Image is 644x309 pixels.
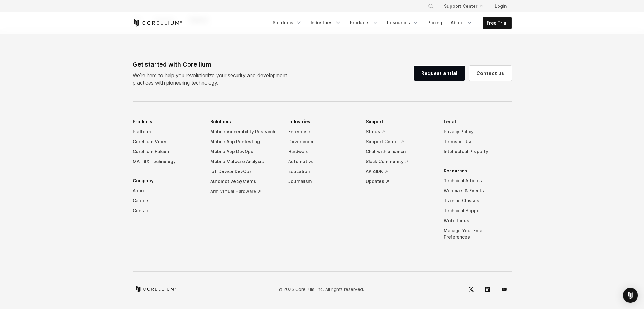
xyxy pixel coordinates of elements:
a: Technical Support [444,206,512,216]
a: MATRIX Technology [133,157,201,166]
a: Automotive Systems [210,176,278,186]
a: Products [346,17,382,28]
button: Search [425,1,436,12]
a: Write for us [444,216,512,226]
a: Mobile Malware Analysis [210,157,278,166]
a: About [447,17,476,28]
a: Support Center ↗ [366,137,434,147]
a: Careers [133,196,201,206]
a: YouTube [497,282,512,297]
a: Journalism [288,176,356,186]
a: IoT Device DevOps [210,166,278,176]
div: Navigation Menu [420,1,512,12]
div: Navigation Menu [133,117,512,251]
a: About [133,186,201,196]
div: Open Intercom Messenger [623,288,638,303]
a: Intellectual Property [444,147,512,157]
a: Corellium Falcon [133,147,201,157]
a: LinkedIn [480,282,495,297]
a: Arm Virtual Hardware ↗ [210,186,278,196]
p: We’re here to help you revolutionize your security and development practices with pioneering tech... [133,72,292,87]
a: Support Center [439,1,487,12]
a: Manage Your Email Preferences [444,226,512,242]
a: Chat with a human [366,147,434,157]
a: Request a trial [414,66,465,81]
div: Get started with Corellium [133,60,292,69]
a: Twitter [464,282,479,297]
a: Privacy Policy [444,127,512,137]
a: Government [288,137,356,147]
a: Hardware [288,147,356,157]
a: Free Trial [483,17,511,29]
a: Slack Community ↗ [366,157,434,166]
a: Terms of Use [444,137,512,147]
a: Training Classes [444,196,512,206]
a: Updates ↗ [366,176,434,186]
a: Corellium Home [133,19,182,27]
a: Mobile App DevOps [210,147,278,157]
p: © 2025 Corellium, Inc. All rights reserved. [279,286,364,292]
a: Pricing [424,17,446,28]
a: Platform [133,127,201,137]
a: Resources [383,17,422,28]
a: Corellium Viper [133,137,201,147]
a: Webinars & Events [444,186,512,196]
a: Automotive [288,157,356,166]
a: Technical Articles [444,176,512,186]
div: Navigation Menu [269,17,512,29]
a: Status ↗ [366,127,434,137]
a: Enterprise [288,127,356,137]
a: Mobile Vulnerability Research [210,127,278,137]
a: API/SDK ↗ [366,166,434,176]
a: Contact [133,206,201,216]
a: Login [490,1,512,12]
a: Corellium home [135,286,177,292]
a: Industries [307,17,345,28]
a: Education [288,166,356,176]
a: Solutions [269,17,306,28]
a: Mobile App Pentesting [210,137,278,147]
a: Contact us [469,66,512,81]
